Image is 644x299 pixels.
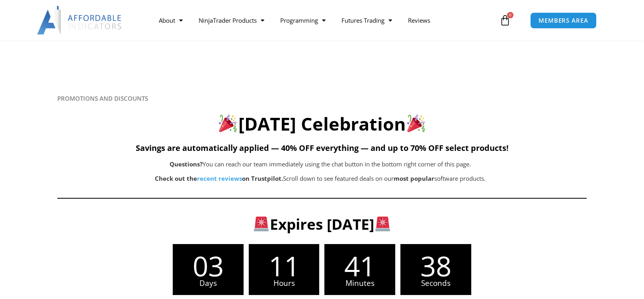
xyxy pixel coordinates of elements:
img: 🚨 [375,217,390,231]
p: You can reach our team immediately using the chat button in the bottom right corner of this page. [97,159,544,170]
a: 0 [488,9,523,32]
strong: Check out the on Trustpilot. [155,174,283,182]
h5: Savings are automatically applied — 40% OFF everything — and up to 70% OFF select products! [57,143,587,153]
a: recent reviews [197,174,242,182]
a: MEMBERS AREA [530,12,597,29]
h3: Expires [DATE] [99,215,545,234]
a: Futures Trading [334,11,400,29]
a: About [151,11,191,29]
img: 🎉 [219,114,237,132]
img: LogoAI | Affordable Indicators – NinjaTrader [37,6,123,35]
span: Minutes [324,279,395,287]
a: Reviews [400,11,438,29]
span: MEMBERS AREA [539,18,588,23]
span: Seconds [400,279,471,287]
p: Scroll down to see featured deals on our software products. [97,173,544,184]
span: 38 [400,252,471,279]
h2: [DATE] Celebration [57,112,587,136]
span: Days [173,279,244,287]
nav: Menu [151,11,497,29]
b: Questions? [170,160,203,168]
img: 🎉 [407,114,425,132]
img: 🚨 [254,217,269,231]
a: NinjaTrader Products [191,11,272,29]
a: Programming [272,11,334,29]
span: Hours [249,279,320,287]
h6: PROMOTIONS AND DISCOUNTS [57,95,587,102]
span: 41 [324,252,395,279]
span: 11 [249,252,320,279]
span: 0 [507,12,513,18]
b: most popular [394,174,434,182]
span: 03 [173,252,244,279]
